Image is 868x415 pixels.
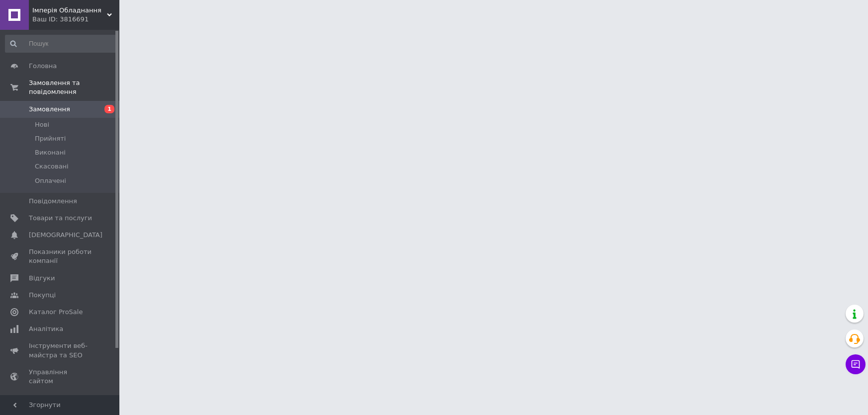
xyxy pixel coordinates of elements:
[29,214,92,223] span: Товари та послуги
[29,308,83,317] span: Каталог ProSale
[5,35,117,53] input: Пошук
[35,134,66,143] span: Прийняті
[35,120,49,129] span: Нові
[35,148,66,157] span: Виконані
[29,197,77,206] span: Повідомлення
[29,231,102,240] span: [DEMOGRAPHIC_DATA]
[29,394,92,412] span: Гаманець компанії
[29,325,63,333] span: Аналітика
[29,105,70,114] span: Замовлення
[104,105,114,113] span: 1
[29,341,92,359] span: Інструменти веб-майстра та SEO
[32,15,119,24] div: Ваш ID: 3816691
[29,248,92,265] span: Показники роботи компанії
[29,62,57,71] span: Головна
[846,354,866,374] button: Чат з покупцем
[32,6,107,15] span: Імперія Обладнання
[35,176,66,185] span: Оплачені
[29,274,55,283] span: Відгуки
[35,162,69,171] span: Скасовані
[29,368,92,386] span: Управління сайтом
[29,79,119,96] span: Замовлення та повідомлення
[29,291,56,300] span: Покупці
